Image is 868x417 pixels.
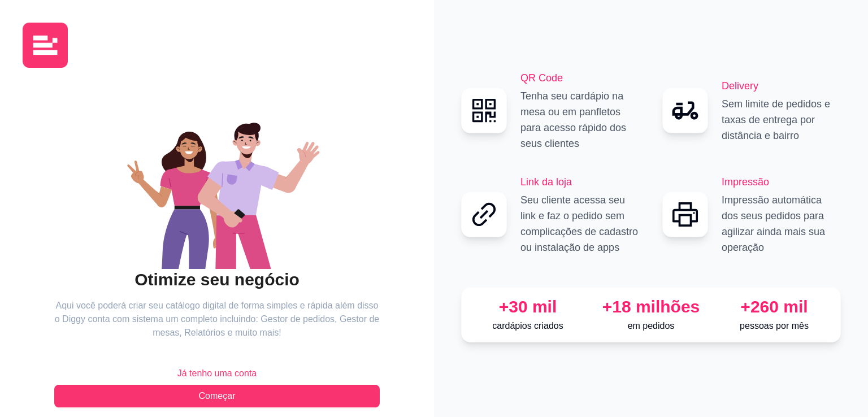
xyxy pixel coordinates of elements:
[199,389,236,403] span: Começar
[471,297,585,317] div: +30 mil
[722,78,841,94] h2: Delivery
[54,269,380,290] h2: Otimize seu negócio
[471,319,585,333] p: cardápios criados
[722,192,841,255] p: Impressão automática dos seus pedidos para agilizar ainda mais sua operação
[520,174,640,190] h2: Link da loja
[520,70,640,86] h2: QR Code
[54,99,380,269] div: animation
[54,385,380,407] button: Começar
[594,297,708,317] div: +18 milhões
[177,367,257,380] span: Já tenho uma conta
[722,96,841,144] p: Sem limite de pedidos e taxas de entrega por distância e bairro
[520,192,640,255] p: Seu cliente acessa seu link e faz o pedido sem complicações de cadastro ou instalação de apps
[717,297,831,317] div: +260 mil
[23,23,68,68] img: logo
[722,174,841,190] h2: Impressão
[717,319,831,333] p: pessoas por mês
[54,362,380,385] button: Já tenho uma conta
[54,299,380,340] article: Aqui você poderá criar seu catálogo digital de forma simples e rápida além disso o Diggy conta co...
[594,319,708,333] p: em pedidos
[520,88,640,151] p: Tenha seu cardápio na mesa ou em panfletos para acesso rápido dos seus clientes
